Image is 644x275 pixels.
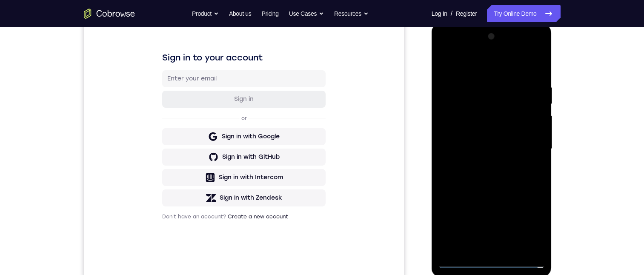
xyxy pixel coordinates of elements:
[487,5,560,22] a: Try Online Demo
[156,122,165,129] p: or
[192,5,219,22] button: Product
[456,5,477,22] a: Register
[84,9,135,19] a: Go to the home page
[78,155,242,172] button: Sign in with GitHub
[78,135,242,152] button: Sign in with Google
[78,196,242,213] button: Sign in with Zendesk
[261,5,278,22] a: Pricing
[229,5,251,22] a: About us
[135,180,199,189] div: Sign in with Intercom
[138,139,196,148] div: Sign in with Google
[334,5,369,22] button: Resources
[78,176,242,193] button: Sign in with Intercom
[138,160,196,168] div: Sign in with GitHub
[78,220,242,227] p: Don't have an account?
[144,221,204,226] a: Create a new account
[136,201,198,209] div: Sign in with Zendesk
[289,5,324,22] button: Use Cases
[432,5,447,22] a: Log In
[451,9,452,19] span: /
